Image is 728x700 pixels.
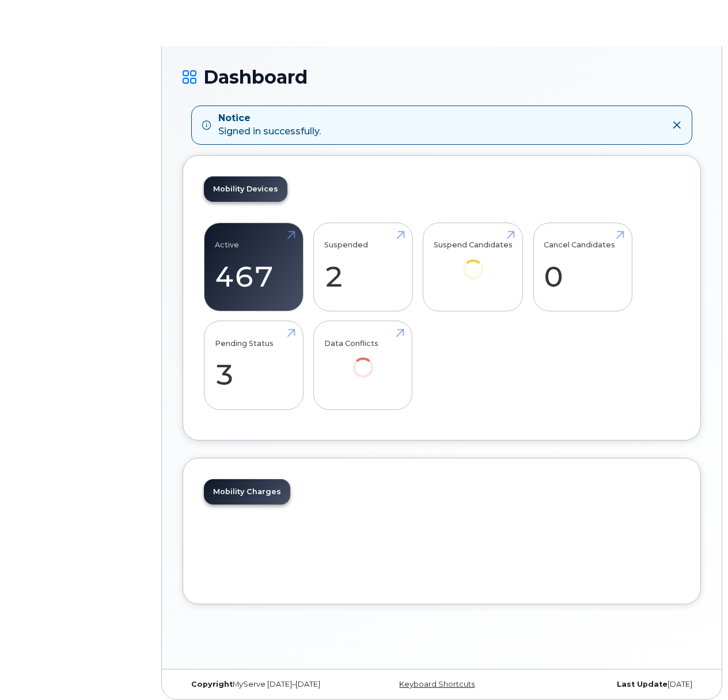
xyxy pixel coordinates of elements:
[218,112,321,125] strong: Notice
[215,328,293,404] a: Pending Status 3
[324,328,402,394] a: Data Conflicts
[204,176,287,202] a: Mobility Devices
[544,229,621,305] a: Cancel Candidates 0
[218,112,321,138] div: Signed in successfully.
[215,229,293,305] a: Active 467
[617,680,668,688] strong: Last Update
[399,680,475,688] a: Keyboard Shortcuts
[183,680,355,689] div: MyServe [DATE]–[DATE]
[183,67,701,87] h1: Dashboard
[528,680,701,689] div: [DATE]
[324,229,402,305] a: Suspended 2
[204,479,290,505] a: Mobility Charges
[191,680,233,688] strong: Copyright
[434,229,513,295] a: Suspend Candidates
